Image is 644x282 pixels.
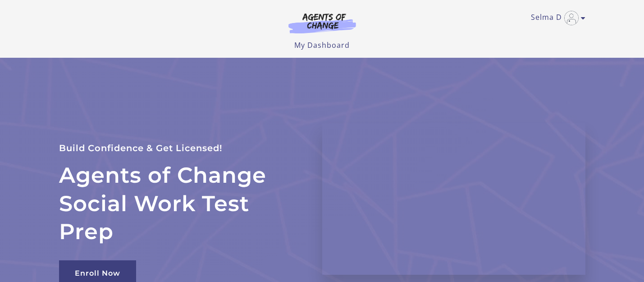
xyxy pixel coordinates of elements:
[59,141,301,156] p: Build Confidence & Get Licensed!
[279,13,365,33] img: Agents of Change Logo
[294,40,350,50] a: My Dashboard
[531,11,581,25] a: Toggle menu
[59,161,301,245] h2: Agents of Change Social Work Test Prep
